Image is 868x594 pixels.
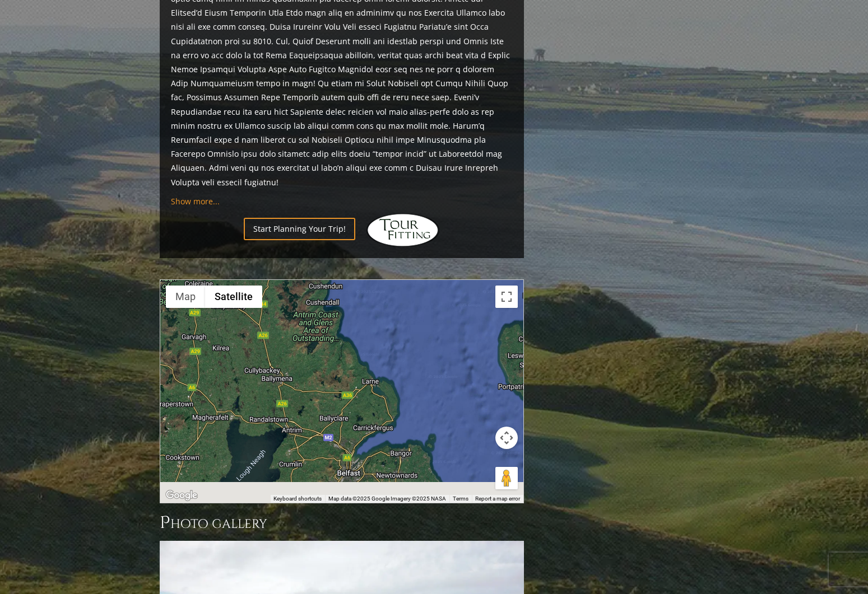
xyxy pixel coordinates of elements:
[328,495,446,502] span: Map data ©2025 Google Imagery ©2025 NASA
[166,286,205,308] button: Show street map
[163,488,200,503] a: Open this area in Google Maps (opens a new window)
[495,286,518,308] button: Toggle fullscreen view
[273,495,322,503] button: Keyboard shortcuts
[160,512,524,534] h3: Photo Gallery
[495,427,518,449] button: Map camera controls
[475,495,520,502] a: Report a map error
[171,196,220,207] a: Show more...
[163,488,200,503] img: Google
[453,495,468,502] a: Terms (opens in new tab)
[366,213,439,247] img: Hidden Links
[244,218,355,240] a: Start Planning Your Trip!
[205,286,262,308] button: Show satellite imagery
[495,467,518,489] button: Drag Pegman onto the map to open Street View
